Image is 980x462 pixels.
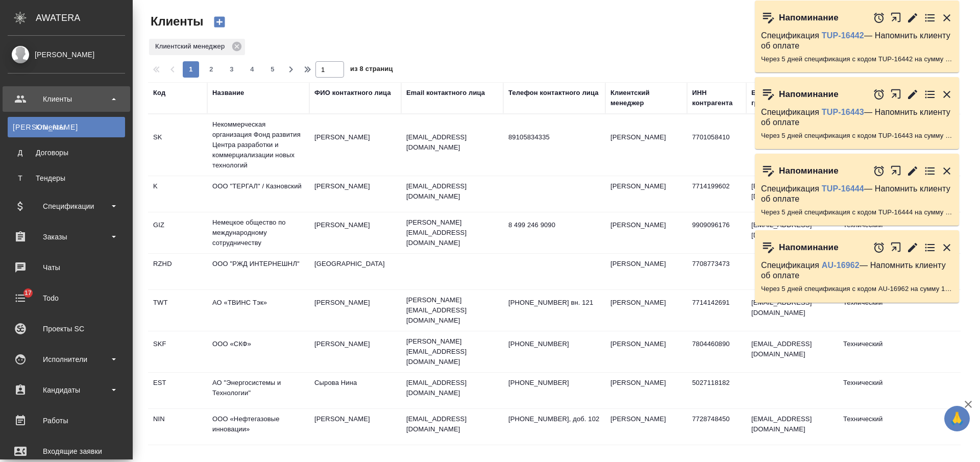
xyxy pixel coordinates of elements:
p: Спецификация — Напомнить клиенту об оплате [761,184,953,204]
td: Сырова Нина [309,373,401,408]
td: 7714199602 [687,176,746,212]
div: Код [153,88,165,98]
p: 8 499 246 9090 [508,220,600,230]
td: K [148,176,207,212]
span: 5 [264,64,281,75]
td: [PERSON_NAME] [309,409,401,445]
p: [EMAIL_ADDRESS][DOMAIN_NAME] [406,181,498,202]
div: Клиентский менеджер [149,39,245,55]
td: 5027118182 [687,373,746,408]
td: [PERSON_NAME] [309,215,401,251]
td: NIN [148,409,207,445]
td: [EMAIL_ADDRESS][DOMAIN_NAME] [746,334,838,370]
td: RZHD [148,254,207,289]
div: Телефон контактного лица [508,88,599,98]
div: Входящие заявки [8,444,125,459]
td: [PERSON_NAME] [309,176,401,212]
span: из 8 страниц [350,63,393,78]
button: Редактировать [906,241,919,254]
td: TWT [148,293,207,328]
td: 7804460890 [687,334,746,370]
td: [PERSON_NAME] [605,215,687,251]
td: 7708773473 [687,254,746,289]
button: Отложить [873,88,885,101]
p: [EMAIL_ADDRESS][DOMAIN_NAME] [406,378,498,398]
div: AWATERA [36,8,133,28]
a: ТТендеры [8,168,125,188]
p: [PERSON_NAME][EMAIL_ADDRESS][DOMAIN_NAME] [406,295,498,326]
button: Закрыть [941,241,953,254]
td: Некоммерческая организация Фонд развития Центра разработки и коммерциализации новых технологий [207,114,309,176]
p: Напоминание [779,166,839,176]
a: Проекты SC [3,316,130,342]
td: 7728748450 [687,409,746,445]
div: Кандидаты [8,382,125,398]
div: Исполнители [8,352,125,367]
button: 5 [264,61,281,78]
a: Чаты [3,255,130,280]
a: TUP-16443 [822,108,864,116]
button: Создать [207,13,232,31]
td: Технический [838,373,920,408]
a: TUP-16442 [822,31,864,40]
button: 3 [224,61,240,78]
button: Перейти в todo [924,241,936,254]
a: ДДоговоры [8,142,125,163]
button: Отложить [873,165,885,177]
p: [PHONE_NUMBER] [508,339,600,349]
span: Клиенты [148,13,203,30]
p: [PHONE_NUMBER], доб. 102 [508,414,600,424]
td: [PERSON_NAME] [605,127,687,163]
div: Работы [8,413,125,428]
button: 2 [203,61,219,78]
button: Перейти в todo [924,88,936,101]
p: Спецификация — Напомнить клиенту об оплате [761,107,953,128]
td: АО "Энергосистемы и Технологии" [207,373,309,408]
p: [PERSON_NAME][EMAIL_ADDRESS][DOMAIN_NAME] [406,336,498,367]
td: [PERSON_NAME] [309,334,401,370]
button: Открыть в новой вкладке [890,236,902,258]
button: Открыть в новой вкладке [890,160,902,182]
p: Через 5 дней спецификация с кодом TUP-16442 на сумму 65651.01 RUB будет просрочена [761,54,953,64]
td: 7714142691 [687,293,746,328]
div: ФИО контактного лица [314,88,391,98]
td: Технический [838,334,920,370]
span: 17 [18,288,38,298]
td: SKF [148,334,207,370]
td: [PERSON_NAME] [605,176,687,212]
button: Отложить [873,12,885,24]
div: Клиентский менеджер [610,88,682,108]
p: Напоминание [779,89,839,100]
td: [EMAIL_ADDRESS][DOMAIN_NAME] [746,215,838,251]
button: Открыть в новой вкладке [890,83,902,105]
p: Через 5 дней спецификация с кодом TUP-16443 на сумму 19487.12 RUB будет просрочена [761,131,953,141]
div: Todo [8,290,125,306]
div: Email клиентской группы [751,88,833,108]
p: Напоминание [779,242,839,253]
td: [EMAIL_ADDRESS][DOMAIN_NAME] [746,176,838,212]
td: [PERSON_NAME] [605,373,687,408]
button: Закрыть [941,12,953,24]
td: [EMAIL_ADDRESS][DOMAIN_NAME] [746,409,838,445]
td: 9909096176 [687,215,746,251]
td: АО «ТВИНС Тэк» [207,293,309,328]
a: TUP-16444 [822,184,864,193]
td: [PERSON_NAME] [605,254,687,289]
span: 2 [203,64,219,75]
p: Через 5 дней спецификация с кодом TUP-16444 на сумму 2034.18 RUB будет просрочена [761,207,953,217]
p: [EMAIL_ADDRESS][DOMAIN_NAME] [406,414,498,434]
p: [PHONE_NUMBER] вн. 121 [508,298,600,308]
td: [EMAIL_ADDRESS][DOMAIN_NAME] [746,293,838,328]
div: Заказы [8,229,125,245]
div: Договоры [13,148,120,158]
td: ООО "РЖД ИНТЕРНЕШНЛ" [207,254,309,289]
p: Через 5 дней спецификация с кодом AU-16962 на сумму 12893.33 RUB будет просрочена [761,284,953,294]
p: [PHONE_NUMBER] [508,378,600,388]
button: 🙏 [944,406,970,431]
span: 3 [224,64,240,75]
a: 17Todo [3,285,130,311]
td: [PERSON_NAME] [605,293,687,328]
div: Клиенты [8,91,125,107]
a: AU-16962 [822,261,860,270]
button: Закрыть [941,165,953,177]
